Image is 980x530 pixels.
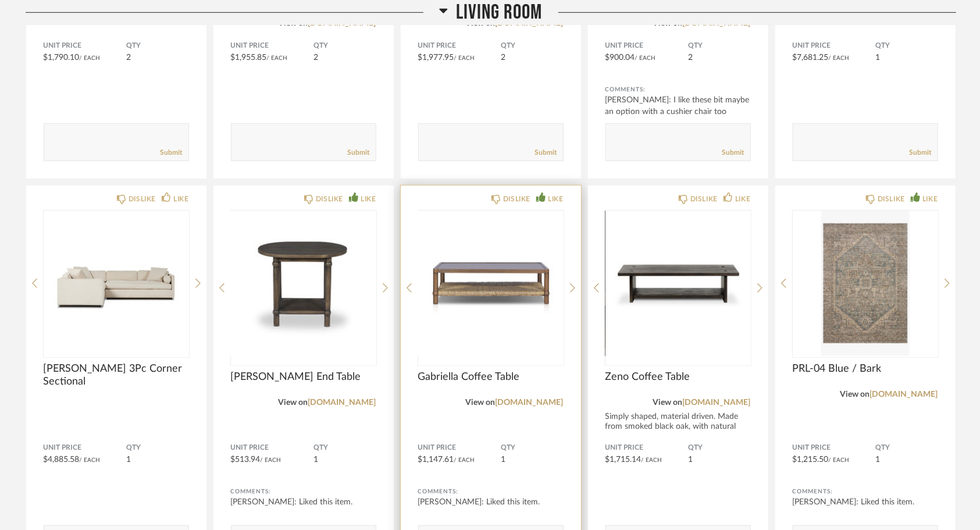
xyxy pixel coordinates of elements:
[129,193,156,205] div: DISLIKE
[44,456,80,464] span: $4,885.58
[793,362,938,375] span: PRL-04 Blue / Bark
[605,211,751,356] img: undefined
[231,456,261,464] span: $513.94
[793,496,938,508] div: [PERSON_NAME]: Liked this item.
[635,55,656,61] span: / Each
[793,41,876,51] span: Unit Price
[308,399,376,407] a: [DOMAIN_NAME]
[735,193,750,205] div: LIKE
[231,54,267,62] span: $1,955.85
[910,148,932,158] a: Submit
[418,211,564,356] div: 0
[548,193,563,205] div: LIKE
[348,148,370,158] a: Submit
[605,54,635,62] span: $900.04
[535,148,557,158] a: Submit
[501,41,564,51] span: QTY
[605,41,689,51] span: Unit Price
[722,148,744,158] a: Submit
[878,193,905,205] div: DISLIKE
[279,399,308,407] span: View on
[496,399,564,407] a: [DOMAIN_NAME]
[829,55,850,61] span: / Each
[793,443,876,453] span: Unit Price
[173,193,188,205] div: LIKE
[127,41,189,51] span: QTY
[267,55,288,61] span: / Each
[418,41,501,51] span: Unit Price
[314,54,319,62] span: 2
[80,457,101,463] span: / Each
[876,54,881,62] span: 1
[361,193,376,205] div: LIKE
[231,211,376,356] img: undefined
[127,443,189,453] span: QTY
[793,486,938,497] div: Comments:
[127,54,131,62] span: 2
[922,193,938,205] div: LIKE
[876,41,938,51] span: QTY
[501,54,506,62] span: 2
[314,443,376,453] span: QTY
[80,55,101,61] span: / Each
[44,211,189,356] img: undefined
[454,55,475,61] span: / Each
[690,193,718,205] div: DISLIKE
[44,54,80,62] span: $1,790.10
[261,457,281,463] span: / Each
[161,148,183,158] a: Submit
[605,443,689,453] span: Unit Price
[127,456,131,464] span: 1
[231,443,314,453] span: Unit Price
[314,456,319,464] span: 1
[231,486,376,497] div: Comments:
[418,443,501,453] span: Unit Price
[870,390,938,399] a: [DOMAIN_NAME]
[454,457,475,463] span: / Each
[605,456,642,464] span: $1,715.14
[605,94,751,118] div: [PERSON_NAME]: I like these bit maybe an option with a cushier chair too
[466,399,496,407] span: View on
[793,211,938,356] img: undefined
[418,486,564,497] div: Comments:
[605,371,751,383] span: Zeno Coffee Table
[605,211,751,356] div: 0
[44,362,189,388] span: [PERSON_NAME] 3Pc Corner Sectional
[689,54,693,62] span: 2
[314,41,376,51] span: QTY
[605,412,751,442] div: Simply shaped, material driven. Made from smoked black oak, with natural kn...
[231,371,376,383] span: [PERSON_NAME] End Table
[418,211,564,356] img: undefined
[44,41,127,51] span: Unit Price
[418,456,454,464] span: $1,147.61
[683,399,751,407] a: [DOMAIN_NAME]
[689,41,751,51] span: QTY
[501,456,506,464] span: 1
[793,54,829,62] span: $7,681.25
[316,193,343,205] div: DISLIKE
[44,443,127,453] span: Unit Price
[418,371,564,383] span: Gabriella Coffee Table
[418,496,564,508] div: [PERSON_NAME]: Liked this item.
[503,193,530,205] div: DISLIKE
[840,390,870,399] span: View on
[231,41,314,51] span: Unit Price
[829,457,850,463] span: / Each
[876,456,881,464] span: 1
[231,496,376,508] div: [PERSON_NAME]: Liked this item.
[793,456,829,464] span: $1,215.50
[501,443,564,453] span: QTY
[642,457,662,463] span: / Each
[418,54,454,62] span: $1,977.95
[689,456,693,464] span: 1
[653,399,683,407] span: View on
[689,443,751,453] span: QTY
[231,211,376,356] div: 0
[605,84,751,95] div: Comments:
[876,443,938,453] span: QTY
